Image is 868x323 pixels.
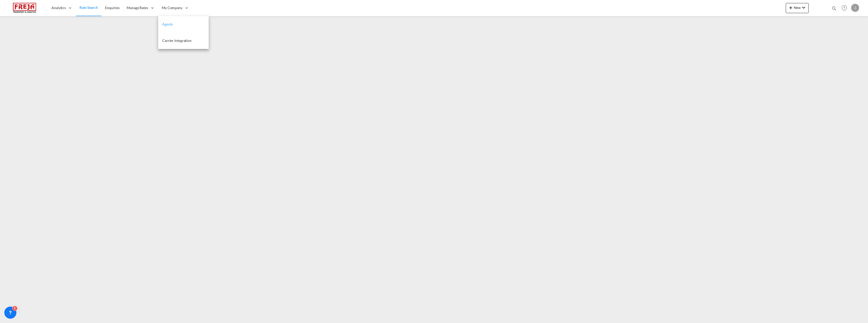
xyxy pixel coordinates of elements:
[162,22,173,26] span: Agents
[786,3,809,13] button: icon-plus 400-fgNewicon-chevron-down
[79,5,98,10] span: Rate Search
[51,5,66,10] span: Analytics
[851,4,859,12] div: J
[788,6,807,10] span: New
[840,4,849,12] span: Help
[127,5,148,10] span: Manage Rates
[788,5,794,11] md-icon: icon-plus 400-fg
[162,38,192,43] span: Carrier Integration
[831,6,837,11] md-icon: icon-magnify
[840,4,851,13] div: Help
[801,5,807,11] md-icon: icon-chevron-down
[8,2,42,14] img: 586607c025bf11f083711d99603023e7.png
[105,6,120,10] span: Enquiries
[158,16,209,33] a: Agents
[158,33,209,49] a: Carrier Integration
[162,5,182,10] span: My Company
[831,6,837,13] div: icon-magnify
